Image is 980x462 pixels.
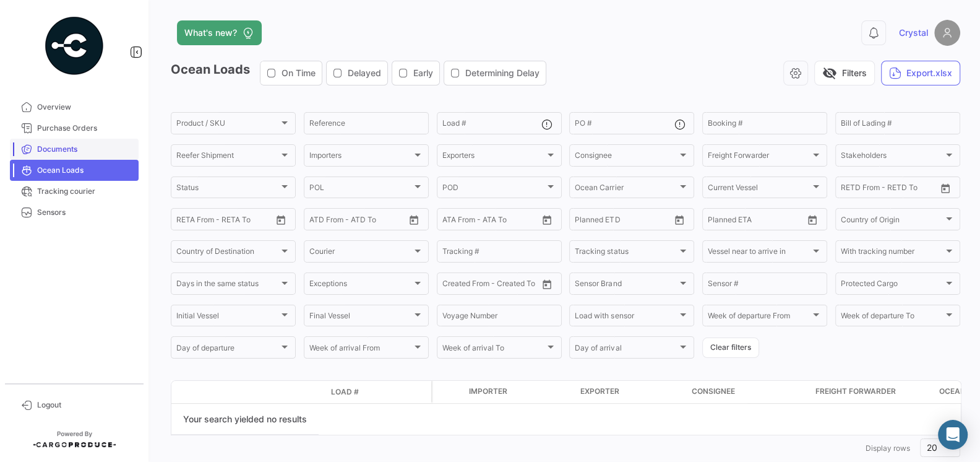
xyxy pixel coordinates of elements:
button: Delayed [327,61,387,85]
span: Consignee [575,153,677,162]
span: Logout [37,399,134,411]
input: To [601,217,646,225]
h3: Ocean Loads [171,61,550,85]
span: Week of departure From [708,313,810,322]
a: Sensors [10,202,139,223]
span: Week of arrival To [442,346,545,354]
span: Delayed [348,67,381,79]
span: Freight Forwarder [708,153,810,162]
button: Open calendar [272,211,290,229]
span: On Time [282,67,316,79]
button: Early [392,61,439,85]
span: Product / SKU [176,121,279,129]
button: Open calendar [538,275,556,294]
img: powered-by.png [43,15,105,77]
datatable-header-cell: Load # [326,381,400,403]
button: Open calendar [936,179,955,198]
span: Protected Cargo [841,281,943,290]
input: From [176,217,194,225]
input: ATD From [309,217,343,225]
span: Freight Forwarder [815,386,896,397]
span: What's new? [184,27,237,39]
span: Crystal [899,27,928,39]
span: Days in the same status [176,281,279,290]
a: Tracking courier [10,181,139,202]
span: Exceptions [309,281,412,290]
span: Ocean Carrier [575,185,677,194]
div: Your search yielded no results [171,404,319,435]
datatable-header-cell: Consignee [687,381,810,403]
datatable-header-cell: Shipment Status [227,387,326,397]
span: Early [413,67,433,79]
span: Exporter [580,386,619,397]
span: POL [309,185,412,194]
datatable-header-cell: Importer [464,381,575,403]
a: Purchase Orders [10,118,139,139]
span: Importers [309,153,412,162]
span: Sensor Brand [575,281,677,290]
span: Country of Destination [176,249,279,258]
datatable-header-cell: Transport mode [196,387,227,397]
span: Reefer Shipment [176,153,279,162]
button: What's new? [177,20,262,45]
img: placeholder-user.png [934,20,960,46]
button: Open calendar [670,211,689,229]
span: Load with sensor [575,313,677,322]
div: Abrir Intercom Messenger [938,420,968,450]
input: From [708,217,725,225]
button: Determining Delay [444,61,546,85]
span: With tracking number [841,249,943,258]
datatable-header-cell: Policy [400,387,431,397]
datatable-header-cell: Freight Forwarder [810,381,934,403]
datatable-header-cell: Protected Cargo [433,381,464,403]
span: Current Vessel [708,185,810,194]
button: visibility_offFilters [814,61,875,85]
span: Exporters [442,153,545,162]
span: Documents [37,144,134,155]
span: Purchase Orders [37,123,134,134]
span: Consignee [692,386,735,397]
input: From [575,217,592,225]
span: Load # [331,386,359,398]
datatable-header-cell: Exporter [575,381,687,403]
input: To [202,217,247,225]
input: To [867,185,912,194]
input: ATA From [442,217,475,225]
span: Sensors [37,207,134,218]
a: Ocean Loads [10,160,139,181]
span: 20 [927,442,937,453]
span: Final Vessel [309,313,412,322]
span: Week of departure To [841,313,943,322]
span: POD [442,185,545,194]
a: Overview [10,97,139,118]
span: Stakeholders [841,153,943,162]
span: Tracking status [575,249,677,258]
input: ATD To [352,217,397,225]
button: On Time [260,61,322,85]
span: Display rows [866,443,910,453]
span: Day of arrival [575,346,677,354]
span: Country of Origin [841,217,943,225]
span: visibility_off [822,66,837,81]
button: Open calendar [538,211,556,229]
span: Day of departure [176,346,279,354]
button: Open calendar [405,211,423,229]
input: Created From [442,281,484,290]
span: Determining Delay [465,67,539,79]
span: Initial Vessel [176,313,279,322]
button: Clear filters [702,338,759,358]
input: To [734,217,779,225]
button: Open calendar [803,211,822,229]
span: Week of arrival From [309,346,412,354]
span: Courier [309,249,412,258]
span: Overview [37,102,134,113]
span: Vessel near to arrive in [708,249,810,258]
span: Importer [469,386,507,397]
span: Ocean Loads [37,165,134,176]
button: Export.xlsx [881,61,960,85]
input: ATA To [484,217,529,225]
a: Documents [10,139,139,160]
input: Created To [492,281,538,290]
span: Status [176,185,279,194]
span: Tracking courier [37,186,134,197]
